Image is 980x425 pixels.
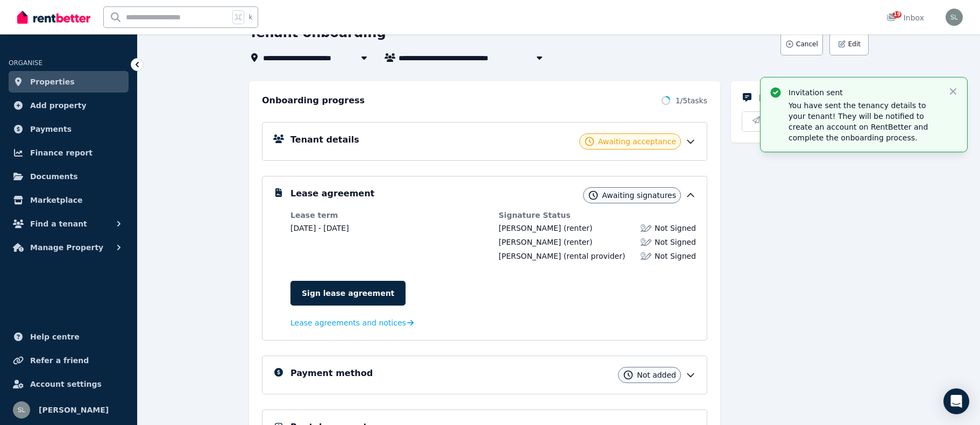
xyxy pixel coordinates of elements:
img: RentBetter [17,9,90,25]
img: Lease not signed [641,237,651,247]
button: Find a tenant [9,213,129,235]
span: 1 / 5 tasks [676,95,707,106]
h5: Tenant details [290,133,359,146]
span: Manage Property [30,241,103,254]
a: Payments [9,118,129,140]
span: Documents [30,170,78,183]
span: Edit [848,40,861,48]
a: Add property [9,95,129,116]
span: Payments [30,123,72,136]
span: [PERSON_NAME] [499,252,561,260]
a: Properties [9,71,129,93]
span: Help centre [30,330,80,343]
h5: Messages [759,92,806,105]
a: Marketplace [9,189,129,211]
span: Finance report [30,146,93,159]
span: Properties [30,75,75,88]
a: Lease agreements and notices [290,317,414,328]
h5: Lease agreement [290,187,374,200]
div: Inbox [886,12,924,23]
h5: Payment method [290,367,373,380]
a: Documents [9,166,129,187]
span: Account settings [30,378,102,391]
button: Send message [742,112,857,131]
button: Manage Property [9,237,129,258]
img: Sean Lennon [946,9,963,26]
span: Awaiting acceptance [598,136,676,147]
div: (renter) [499,223,592,233]
h2: Onboarding progress [262,94,365,107]
img: Lease not signed [641,223,651,233]
div: Open Intercom Messenger [943,388,969,414]
span: Cancel [796,40,818,48]
button: Edit [829,33,869,55]
span: Marketplace [30,194,82,207]
div: (rental provider) [499,251,625,261]
span: Not Signed [655,251,696,261]
span: Awaiting signatures [602,190,676,201]
div: (renter) [499,237,592,247]
a: Help centre [9,326,129,348]
span: Add property [30,99,87,112]
a: Finance report [9,142,129,164]
img: Sean Lennon [13,401,30,419]
dt: Lease term [290,210,488,221]
span: 19 [893,11,901,18]
dt: Signature Status [499,210,696,221]
span: Not Signed [655,223,696,233]
dd: [DATE] - [DATE] [290,223,488,233]
button: Cancel [780,33,823,55]
span: ORGANISE [9,59,42,67]
span: Refer a friend [30,354,89,367]
span: k [248,13,252,22]
span: Not added [637,370,676,380]
a: Sign lease agreement [290,281,406,306]
span: [PERSON_NAME] [499,238,561,246]
span: Lease agreements and notices [290,317,406,328]
a: Refer a friend [9,350,129,371]
span: [PERSON_NAME] [499,224,561,232]
span: Find a tenant [30,217,87,230]
img: Lease not signed [641,251,651,261]
p: Invitation sent [789,87,939,98]
p: You have sent the tenancy details to your tenant! They will be notified to create an account on R... [789,100,939,143]
span: [PERSON_NAME] [39,403,109,416]
span: Not Signed [655,237,696,247]
a: Account settings [9,373,129,395]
